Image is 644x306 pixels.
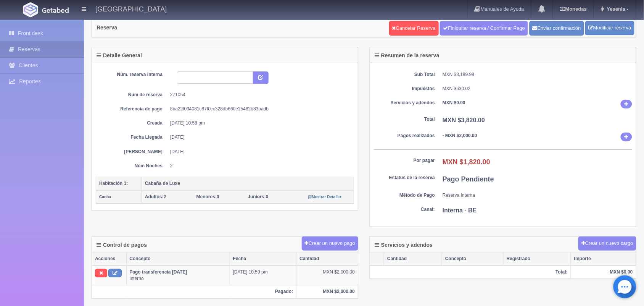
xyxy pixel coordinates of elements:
[170,120,348,126] dd: [DATE] 10:58 pm
[443,71,632,78] dd: MXN $3,189.98
[605,6,625,12] span: Yesenia
[145,194,164,199] strong: Adultos:
[296,285,358,298] th: MXN $2,000.00
[296,266,358,285] td: MXN $2,000.00
[443,158,490,166] b: MXN $1,820.00
[443,133,477,138] b: - MXN $2,000.00
[374,175,435,181] dt: Estatus de la reserva
[23,2,38,17] img: Getabed
[571,266,636,279] th: MXN $0.00
[101,120,163,126] dt: Creada
[196,194,217,199] strong: Menores:
[101,134,163,141] dt: Fecha Llegada
[389,21,439,36] a: Cancelar Reserva
[440,21,528,36] a: Finiquitar reserva / Confirmar Pago
[170,149,348,155] dd: [DATE]
[101,106,163,112] dt: Referencia de pago
[230,266,296,285] td: [DATE] 10:59 pm
[101,163,163,169] dt: Núm Noches
[99,181,128,186] b: Habitación 1:
[571,253,636,266] th: Importe
[248,194,266,199] strong: Juniors:
[302,236,358,251] button: Crear un nuevo pago
[92,253,126,266] th: Acciones
[170,106,348,112] dd: 8ba22f034081c87f0cc328db660e25482b83badb
[585,21,634,35] a: Modificar reserva
[230,253,296,266] th: Fecha
[308,194,341,199] a: Mostrar Detalle
[375,53,440,58] h4: Resumen de la reserva
[374,192,435,199] dt: Método de Pago
[196,194,219,199] span: 0
[99,195,111,199] small: Caoba
[375,242,433,248] h4: Servicios y adendos
[443,192,632,199] dd: Reserva Interna
[170,92,348,98] dd: 271054
[578,236,636,251] button: Crear un nuevo cargo
[92,285,296,298] th: Pagado:
[126,266,230,285] td: Interno
[374,206,435,213] dt: Canal:
[504,253,571,266] th: Registrado
[170,134,348,141] dd: [DATE]
[443,100,465,105] b: MXN $0.00
[374,133,435,139] dt: Pagos realizados
[374,86,435,92] dt: Impuestos
[126,253,230,266] th: Concepto
[97,242,147,248] h4: Control de pagos
[97,53,142,58] h4: Detalle General
[145,194,166,199] span: 2
[130,269,187,275] b: Pago transferencia [DATE]
[248,194,269,199] span: 0
[170,163,348,169] dd: 2
[384,253,442,266] th: Cantidad
[374,100,435,106] dt: Servicios y adendos
[443,207,477,214] b: Interna - BE
[374,71,435,78] dt: Sub Total
[443,117,485,123] b: MXN $3,820.00
[142,177,354,190] th: Cabaña de Luxe
[95,4,167,13] h4: [GEOGRAPHIC_DATA]
[374,157,435,164] dt: Por pagar
[443,86,632,92] dd: MXN $630.02
[101,149,163,155] dt: [PERSON_NAME]
[42,7,69,13] img: Getabed
[530,21,584,36] button: Enviar confirmación
[374,116,435,123] dt: Total
[308,195,341,199] small: Mostrar Detalle
[101,92,163,98] dt: Núm de reserva
[370,266,571,279] th: Total:
[296,253,358,266] th: Cantidad
[101,71,163,78] dt: Núm. reserva interna
[442,253,504,266] th: Concepto
[97,25,118,31] h4: Reserva
[560,6,587,12] b: Monedas
[443,175,494,183] b: Pago Pendiente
